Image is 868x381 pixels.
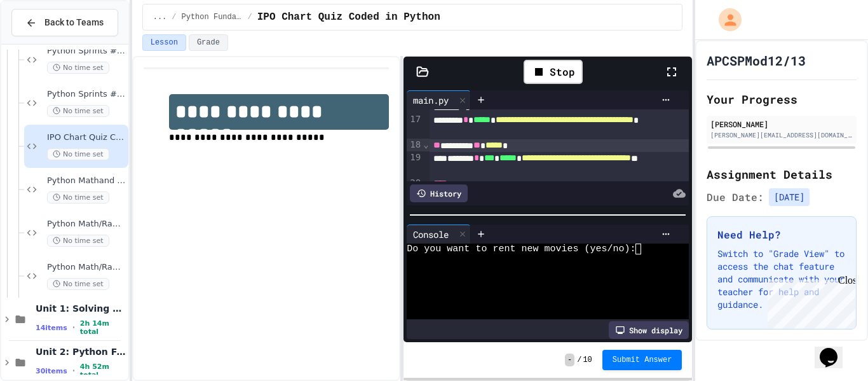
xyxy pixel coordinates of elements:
h3: Need Help? [717,227,846,242]
div: Console [407,225,471,244]
span: Fold line [423,139,429,149]
h2: Your Progress [707,90,857,108]
span: Python Math/Random Modules 2C [47,262,126,273]
span: 10 [583,355,592,365]
span: No time set [47,278,109,290]
div: My Account [705,5,745,34]
div: [PERSON_NAME][EMAIL_ADDRESS][DOMAIN_NAME] [710,130,853,140]
span: No time set [47,191,109,204]
span: 2h 14m total [80,319,126,336]
button: Grade [189,34,228,51]
div: 20 [407,177,423,190]
h1: APCSPMod12/13 [707,52,806,69]
span: IPO Chart Quiz Coded in Python [257,10,440,25]
span: 14 items [36,324,67,332]
div: main.py [407,90,471,109]
span: - [565,354,574,366]
span: [DATE] [769,188,810,206]
div: Stop [524,60,583,84]
span: • [72,322,75,333]
span: Python Sprints #1b [47,46,126,57]
div: History [410,184,468,202]
span: • [72,366,75,376]
span: Unit 1: Solving Problems in Computer Science [36,303,126,314]
span: 4h 52m total [80,363,126,379]
iframe: chat widget [763,275,855,329]
div: Console [407,228,455,241]
span: / [172,12,176,22]
button: Lesson [142,34,186,51]
div: 19 [407,151,423,177]
div: Chat with us now!Close [5,5,88,81]
span: Python Fundamentals [182,12,243,22]
iframe: chat widget [815,330,855,368]
span: Python Mathand Random Module 2A [47,176,126,186]
span: Do you want to rent new movies (yes/no): [407,244,635,254]
p: Switch to "Grade View" to access the chat feature and communicate with your teacher for help and ... [717,247,846,311]
span: Back to Teams [44,16,104,29]
span: 30 items [36,367,67,375]
span: ... [153,12,167,22]
span: No time set [47,105,109,117]
button: Submit Answer [602,350,682,370]
span: No time set [47,62,109,74]
span: / [248,12,252,22]
span: Submit Answer [613,355,672,365]
div: main.py [407,94,455,107]
button: Back to Teams [11,9,118,36]
div: Show display [609,321,689,339]
h2: Assignment Details [707,165,857,183]
span: / [577,355,581,365]
div: [PERSON_NAME] [710,118,853,130]
span: Due Date: [707,190,764,205]
span: IPO Chart Quiz Coded in Python [47,132,126,143]
div: 18 [407,139,423,151]
span: Fold line [423,178,429,188]
span: Unit 2: Python Fundamentals [36,346,126,357]
span: Python Math/Random Modules 2B: [47,219,126,230]
span: Python Sprints #1c [47,89,126,100]
span: No time set [47,148,109,160]
div: 17 [407,113,423,139]
span: No time set [47,235,109,247]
